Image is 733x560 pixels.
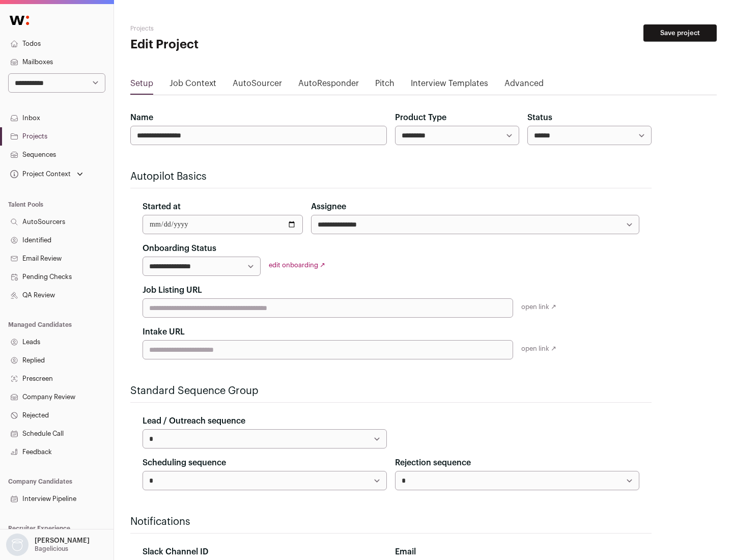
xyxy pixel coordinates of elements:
[311,201,346,213] label: Assignee
[143,415,245,427] label: Lead / Outreach sequence
[233,77,282,94] a: AutoSourcer
[6,534,29,556] img: nopic.png
[35,545,68,553] p: Bagelicious
[130,77,153,94] a: Setup
[143,201,181,213] label: Started at
[143,457,226,469] label: Scheduling sequence
[411,77,488,94] a: Interview Templates
[298,77,359,94] a: AutoResponder
[143,284,202,296] label: Job Listing URL
[143,546,208,558] label: Slack Channel ID
[395,546,639,558] div: Email
[130,384,652,398] h2: Standard Sequence Group
[130,515,652,529] h2: Notifications
[130,37,326,53] h1: Edit Project
[395,457,471,469] label: Rejection sequence
[143,242,216,255] label: Onboarding Status
[4,534,92,556] button: Open dropdown
[170,77,216,94] a: Job Context
[143,326,185,338] label: Intake URL
[35,537,90,545] p: [PERSON_NAME]
[4,10,35,31] img: Wellfound
[8,167,85,181] button: Open dropdown
[130,170,652,184] h2: Autopilot Basics
[8,170,71,178] div: Project Context
[504,77,544,94] a: Advanced
[395,111,446,124] label: Product Type
[375,77,394,94] a: Pitch
[130,111,153,124] label: Name
[643,24,717,42] button: Save project
[130,24,326,33] h2: Projects
[527,111,552,124] label: Status
[269,262,325,268] a: edit onboarding ↗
